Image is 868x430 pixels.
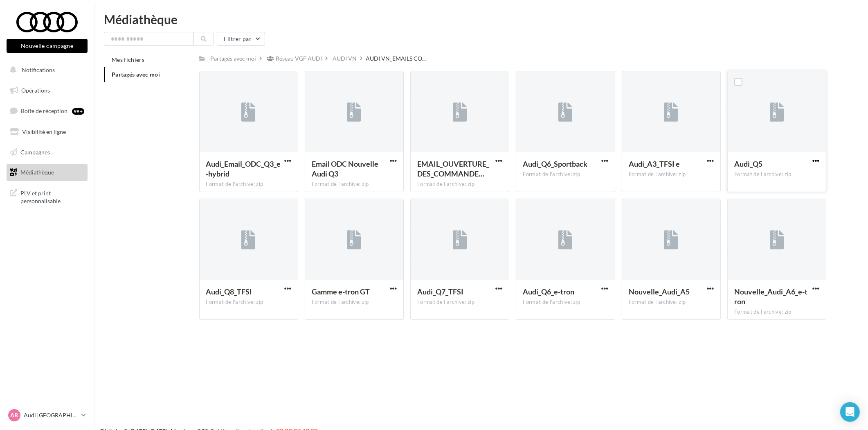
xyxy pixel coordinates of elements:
div: Format de l'archive: zip [206,299,291,306]
div: Format de l'archive: zip [734,308,819,316]
a: PLV et print personnalisable [5,184,89,208]
span: Email ODC Nouvelle Audi Q3 [312,159,378,178]
span: Audi_Q8_TFSI [206,287,252,296]
span: EMAIL_OUVERTURE_DES_COMMANDES_B2C_Nouvelle_ A6 e-tron [417,159,489,178]
a: Médiathèque [5,164,89,181]
span: Nouvelle_Audi_A6_e-tron [734,287,807,306]
div: Partagés avec moi [211,54,256,63]
span: Notifications [22,66,55,73]
span: Nouvelle_Audi_A5 [629,287,690,296]
span: Opérations [21,87,50,94]
span: Campagnes [20,148,50,155]
div: Format de l'archive: zip [523,299,608,306]
span: Gamme e-tron GT [312,287,370,296]
div: Format de l'archive: zip [312,299,397,306]
button: Notifications [5,61,86,79]
span: Audi_Q6_e-tron [523,287,574,296]
span: Audi_Q5 [734,159,762,168]
span: Médiathèque [20,169,54,176]
a: Campagnes [5,144,89,161]
div: Format de l'archive: zip [417,299,502,306]
p: Audi [GEOGRAPHIC_DATA] [24,411,78,419]
button: Filtrer par [217,32,265,46]
div: Format de l'archive: zip [734,171,819,178]
span: Visibilité en ligne [22,128,66,135]
span: Mes fichiers [112,56,144,63]
div: Format de l'archive: zip [417,181,502,188]
span: AB [11,411,18,419]
a: Visibilité en ligne [5,123,89,140]
a: Opérations [5,82,89,99]
span: PLV et print personnalisable [20,188,84,205]
div: Format de l'archive: zip [523,171,608,178]
span: Audi_Q7_TFSI [417,287,463,296]
div: Format de l'archive: zip [629,171,714,178]
div: Open Intercom Messenger [840,402,860,422]
span: Partagés avec moi [112,71,160,78]
div: Réseau VGF AUDI [276,54,322,63]
div: Format de l'archive: zip [312,181,397,188]
div: Format de l'archive: zip [629,299,714,306]
span: Audi_Email_ODC_Q3_e-hybrid [206,159,281,178]
div: Médiathèque [104,13,858,25]
div: 99+ [72,108,84,115]
div: AUDI VN [333,54,357,63]
button: Nouvelle campagne [7,39,88,53]
div: Format de l'archive: zip [206,181,291,188]
a: AB Audi [GEOGRAPHIC_DATA] [7,407,88,423]
span: Boîte de réception [21,107,67,114]
span: AUDI VN_EMAILS CO... [366,54,426,63]
a: Boîte de réception99+ [5,102,89,120]
span: Audi_Q6_Sportback [523,159,587,168]
span: Audi_A3_TFSI e [629,159,680,168]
